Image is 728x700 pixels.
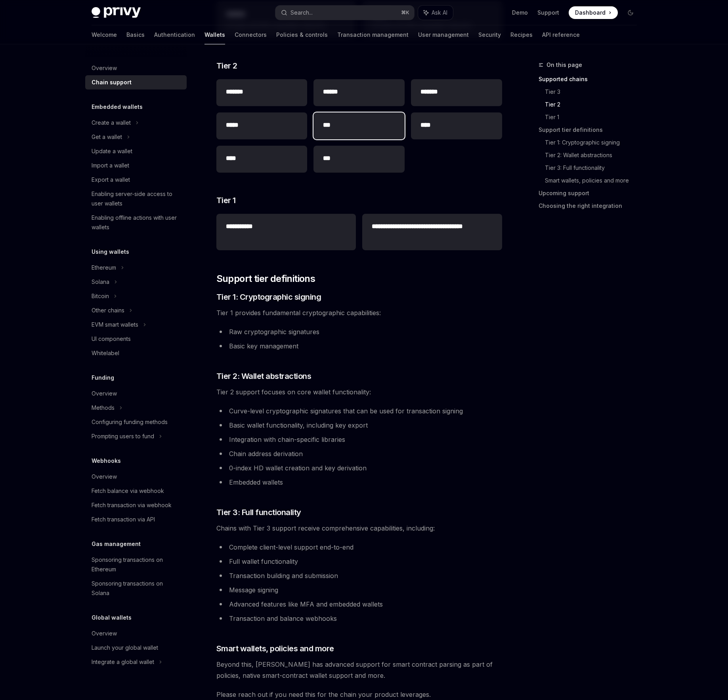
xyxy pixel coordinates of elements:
[275,6,414,20] button: Search...⌘K
[92,613,132,622] h5: Global wallets
[85,211,187,234] a: Enabling offline actions with user wallets
[92,334,131,344] div: UI components
[85,332,187,346] a: UI components
[92,539,141,549] h5: Gas management
[575,9,606,17] span: Dashboard
[92,579,182,598] div: Sponsoring transactions on Solana
[92,118,131,127] div: Create a wallet
[216,556,502,567] li: Full wallet functionality
[92,456,121,466] h5: Webhooks
[85,641,187,655] a: Launch your global wallet
[216,613,502,624] li: Transaction and balance webhooks
[539,200,643,212] a: Choosing the right integration
[216,462,502,474] li: 0-index HD wallet creation and key derivation
[92,373,114,382] h5: Funding
[478,25,501,44] a: Security
[512,9,528,17] a: Demo
[290,8,313,17] div: Search...
[337,25,409,44] a: Transaction management
[401,10,409,16] span: ⌘ K
[235,25,267,44] a: Connectors
[92,320,138,329] div: EVM smart wallets
[92,277,109,287] div: Solana
[92,132,122,142] div: Get a wallet
[216,420,502,431] li: Basic wallet functionality, including key export
[85,576,187,600] a: Sponsoring transactions on Solana
[545,136,643,149] a: Tier 1: Cryptographic signing
[539,73,643,86] a: Supported chains
[545,86,643,98] a: Tier 3
[545,111,643,124] a: Tier 1
[216,307,502,318] span: Tier 1 provides fundamental cryptographic capabilities:
[92,78,132,87] div: Chain support
[85,187,187,211] a: Enabling server-side access to user wallets
[92,102,143,112] h5: Embedded wallets
[216,386,502,398] span: Tier 2 support focuses on core wallet functionality:
[92,403,115,413] div: Methods
[216,291,321,302] span: Tier 1: Cryptographic signing
[92,472,117,481] div: Overview
[624,6,637,19] button: Toggle dark mode
[92,417,168,427] div: Configuring funding methods
[216,599,502,610] li: Advanced features like MFA and embedded wallets
[216,60,237,71] span: Tier 2
[85,415,187,429] a: Configuring funding methods
[92,7,141,18] img: dark logo
[85,498,187,512] a: Fetch transaction via webhook
[216,340,502,352] li: Basic key management
[216,659,502,681] span: Beyond this, [PERSON_NAME] has advanced support for smart contract parsing as part of policies, n...
[216,570,502,581] li: Transaction building and submission
[216,584,502,595] li: Message signing
[216,477,502,488] li: Embedded wallets
[85,61,187,75] a: Overview
[216,405,502,417] li: Curve-level cryptographic signatures that can be used for transaction signing
[85,484,187,498] a: Fetch balance via webhook
[92,63,117,73] div: Overview
[204,25,225,44] a: Wallets
[545,162,643,174] a: Tier 3: Full functionality
[92,161,129,170] div: Import a wallet
[92,25,117,44] a: Welcome
[216,434,502,445] li: Integration with chain-specific libraries
[92,291,109,301] div: Bitcoin
[85,386,187,401] a: Overview
[92,263,116,272] div: Ethereum
[216,643,334,654] span: Smart wallets, policies and more
[545,174,643,187] a: Smart wallets, policies and more
[569,6,618,19] a: Dashboard
[216,542,502,553] li: Complete client-level support end-to-end
[126,25,145,44] a: Basics
[92,657,154,667] div: Integrate a global wallet
[539,124,643,136] a: Support tier definitions
[85,158,187,173] a: Import a wallet
[545,98,643,111] a: Tier 2
[216,326,502,337] li: Raw cryptographic signatures
[92,247,129,257] h5: Using wallets
[537,9,559,17] a: Support
[92,306,124,315] div: Other chains
[418,25,469,44] a: User management
[92,189,182,208] div: Enabling server-side access to user wallets
[276,25,328,44] a: Policies & controls
[418,6,453,20] button: Ask AI
[92,146,132,156] div: Update a wallet
[216,371,311,382] span: Tier 2: Wallet abstractions
[510,25,533,44] a: Recipes
[92,389,117,398] div: Overview
[92,175,130,185] div: Export a wallet
[432,9,447,17] span: Ask AI
[542,25,580,44] a: API reference
[92,555,182,574] div: Sponsoring transactions on Ethereum
[92,515,155,524] div: Fetch transaction via API
[216,689,502,700] span: Please reach out if you need this for the chain your product leverages.
[85,75,187,89] a: Chain support
[85,173,187,187] a: Export a wallet
[545,149,643,162] a: Tier 2: Wallet abstractions
[154,25,195,44] a: Authentication
[85,553,187,576] a: Sponsoring transactions on Ethereum
[92,500,172,510] div: Fetch transaction via webhook
[92,213,182,232] div: Enabling offline actions with user wallets
[216,507,301,518] span: Tier 3: Full functionality
[216,523,502,534] span: Chains with Tier 3 support receive comprehensive capabilities, including:
[85,346,187,360] a: Whitelabel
